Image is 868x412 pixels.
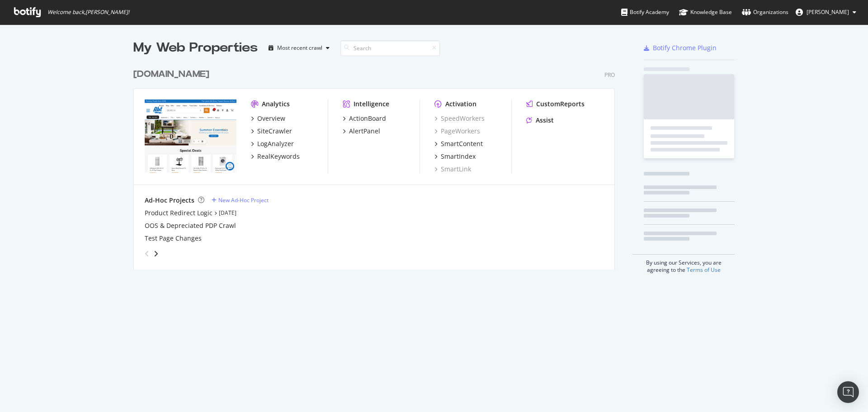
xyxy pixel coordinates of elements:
[145,234,202,243] a: Test Page Changes
[621,8,669,17] div: Botify Academy
[807,8,849,16] span: Michelle Stephens
[687,266,721,274] a: Terms of Use
[536,116,554,125] div: Assist
[265,41,333,55] button: Most recent crawl
[340,40,440,56] input: Search
[434,139,483,148] a: SmartContent
[604,71,615,79] div: Pro
[277,45,322,51] div: Most recent crawl
[644,43,717,52] a: Botify Chrome Plugin
[145,221,236,230] a: OOS & Depreciated PDP Crawl
[343,127,380,136] a: AlertPanel
[219,209,236,217] a: [DATE]
[536,99,585,109] div: CustomReports
[434,152,476,161] a: SmartIndex
[262,99,290,109] div: Analytics
[434,114,485,123] a: SpeedWorkers
[133,68,209,81] div: [DOMAIN_NAME]
[434,127,480,136] a: PageWorkers
[257,152,300,161] div: RealKeywords
[632,254,735,274] div: By using our Services, you are agreeing to the
[251,127,292,136] a: SiteCrawler
[441,139,483,148] div: SmartContent
[257,139,294,148] div: LogAnalyzer
[145,196,194,205] div: Ad-Hoc Projects
[653,43,717,52] div: Botify Chrome Plugin
[526,99,585,109] a: CustomReports
[837,381,859,403] div: Open Intercom Messenger
[257,114,285,123] div: Overview
[251,139,294,148] a: LogAnalyzer
[441,152,476,161] div: SmartIndex
[153,249,159,258] div: angle-right
[133,68,213,81] a: [DOMAIN_NAME]
[349,127,380,136] div: AlertPanel
[47,9,129,16] span: Welcome back, [PERSON_NAME] !
[133,39,258,57] div: My Web Properties
[212,196,269,204] a: New Ad-Hoc Project
[251,114,285,123] a: Overview
[679,8,732,17] div: Knowledge Base
[349,114,386,123] div: ActionBoard
[257,127,292,136] div: SiteCrawler
[218,196,269,204] div: New Ad-Hoc Project
[343,114,386,123] a: ActionBoard
[251,152,300,161] a: RealKeywords
[145,208,212,218] a: Product Redirect Logic
[145,99,236,173] img: abt.com
[354,99,389,109] div: Intelligence
[445,99,476,109] div: Activation
[788,5,863,19] button: [PERSON_NAME]
[526,116,554,125] a: Assist
[434,165,471,174] a: SmartLink
[742,8,788,17] div: Organizations
[133,57,622,270] div: grid
[141,246,153,261] div: angle-left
